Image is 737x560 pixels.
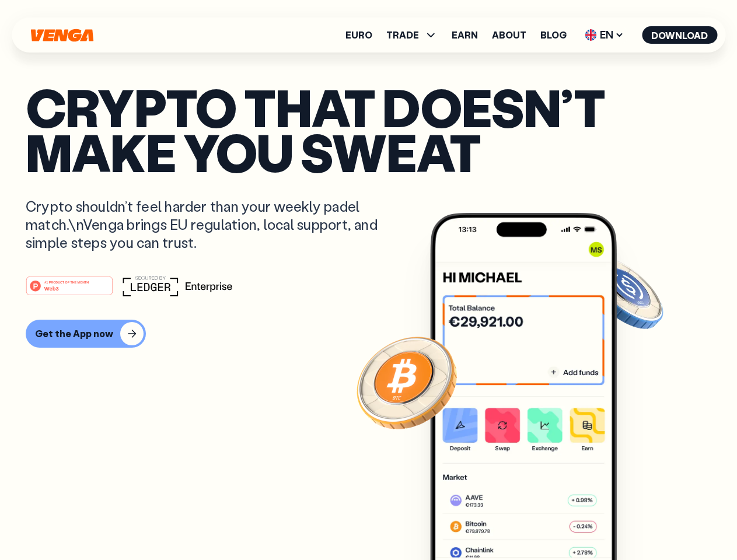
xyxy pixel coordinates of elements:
span: EN [581,26,628,44]
img: Bitcoin [354,330,459,435]
button: Download [642,26,717,44]
svg: Home [29,29,95,42]
a: Euro [345,30,372,40]
a: Get the App now [26,320,711,348]
span: TRADE [386,28,438,42]
img: USDC coin [582,251,666,335]
a: Blog [540,30,567,40]
img: flag-uk [585,29,596,41]
p: Crypto shouldn’t feel harder than your weekly padel match.\nVenga brings EU regulation, local sup... [26,197,394,252]
tspan: Web3 [44,285,59,291]
a: Earn [452,30,478,40]
a: #1 PRODUCT OF THE MONTHWeb3 [26,283,113,298]
p: Crypto that doesn’t make you sweat [26,85,711,174]
a: About [492,30,526,40]
div: Get the App now [35,328,113,339]
span: TRADE [386,30,419,40]
button: Get the App now [26,320,146,348]
tspan: #1 PRODUCT OF THE MONTH [44,280,89,283]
